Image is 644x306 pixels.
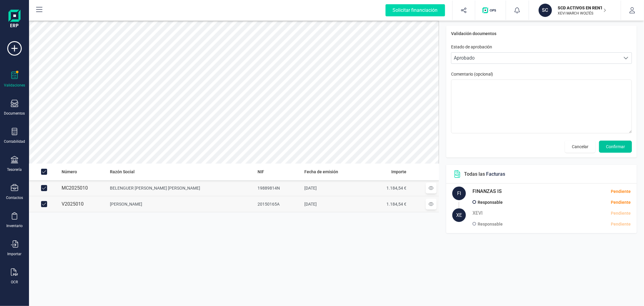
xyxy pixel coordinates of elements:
div: Inventario [6,223,23,228]
label: Estado de aprobación [451,44,492,50]
span: Facturas [486,171,505,177]
img: Logo Finanedi [8,10,21,29]
span: Aprobado [451,53,620,63]
div: Row Unselected 0799cf73-f81e-4178-b0ba-c4b65f582172 [41,201,47,207]
button: Cancelar [565,141,595,153]
td: [PERSON_NAME] [107,196,255,212]
div: FI [452,187,466,200]
div: Pendiente [553,199,631,206]
span: Importe [391,169,406,175]
div: Contactos [6,195,23,200]
button: SCSCD ACTIVOS EN RENTABILIDAD SLXEVI MARCH WOLTÉS [536,1,614,20]
td: 1.184,54 € [362,180,409,196]
td: 1.184,54 € [362,196,409,212]
div: Tesorería [7,167,22,172]
h5: XEVI [473,208,483,218]
p: Todas las [464,171,505,178]
span: Fecha de emisión [304,169,338,175]
span: Número [62,169,77,175]
h6: Validación documentos [451,31,632,37]
img: Logo de OPS [482,7,498,13]
td: [DATE] [302,196,362,212]
div: Importar [8,252,22,256]
div: Row Unselected 6f973ce1-e275-4551-be7f-ac6758e2f969 [41,185,47,191]
p: Responsable [478,220,503,228]
p: SCD ACTIVOS EN RENTABILIDAD SL [558,5,606,11]
td: MC2025010 [59,180,107,196]
span: Razón Social [110,169,135,175]
td: BELENGUER [PERSON_NAME] [PERSON_NAME] [107,180,255,196]
div: Validaciones [4,83,25,88]
div: All items selected [41,169,47,175]
td: [DATE] [302,180,362,196]
td: V2025010 [59,196,107,212]
div: SC [539,4,552,17]
button: Confirmar [599,141,632,153]
td: 19889814N [255,180,302,196]
div: Pendiente [611,210,631,216]
div: OCR [11,280,18,285]
span: Confirmar [606,144,625,150]
span: NIF [258,169,264,175]
p: XEVI MARCH WOLTÉS [558,11,606,16]
div: XE [452,208,466,222]
label: Comentario (opcional) [451,71,632,77]
p: Responsable [478,199,503,206]
button: Logo de OPS [479,1,502,20]
div: Pendiente [611,188,631,195]
h5: FINANZAS IS [473,187,502,196]
div: Pendiente [553,221,631,227]
span: Cancelar [572,144,588,150]
div: Solicitar financiación [386,4,445,16]
button: Solicitar financiación [378,1,452,20]
div: Contabilidad [4,139,25,144]
td: 20150165A [255,196,302,212]
div: Documentos [4,111,25,116]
